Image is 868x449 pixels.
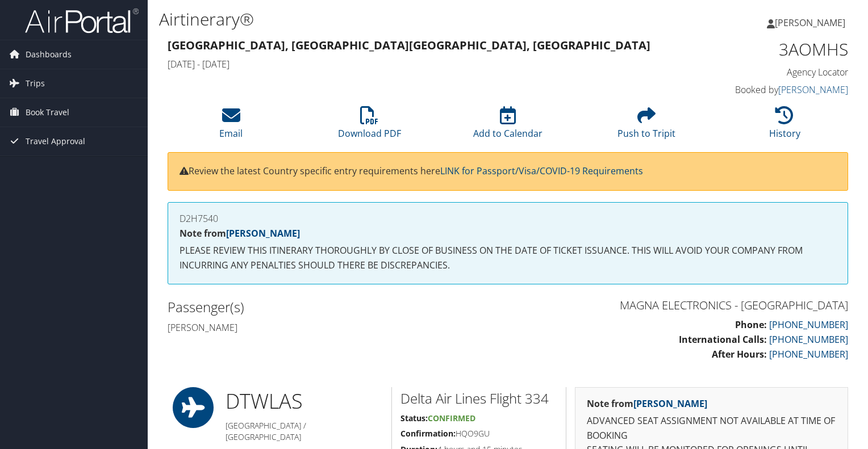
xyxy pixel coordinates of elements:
a: [PHONE_NUMBER] [769,318,848,331]
h1: 3AOMHS [691,37,848,61]
p: PLEASE REVIEW THIS ITINERARY THOROUGHLY BY CLOSE OF BUSINESS ON THE DATE OF TICKET ISSUANCE. THIS... [180,244,836,272]
a: LINK for Passport/Visa/COVID-19 Requirements [440,165,643,177]
a: [PHONE_NUMBER] [769,333,848,346]
span: [PERSON_NAME] [775,16,845,29]
h2: Passenger(s) [168,297,499,317]
h2: Delta Air Lines Flight 334 [400,389,557,408]
h4: [PERSON_NAME] [168,321,499,334]
span: Book Travel [26,98,69,127]
strong: Phone: [735,318,767,331]
a: [PERSON_NAME] [226,227,300,240]
strong: Status: [400,413,428,423]
a: [PERSON_NAME] [767,6,857,40]
h4: D2H7540 [180,214,836,223]
a: Download PDF [338,112,401,140]
span: Travel Approval [26,127,85,156]
h5: HQO9GU [400,428,557,439]
strong: [GEOGRAPHIC_DATA], [GEOGRAPHIC_DATA] [GEOGRAPHIC_DATA], [GEOGRAPHIC_DATA] [168,37,650,53]
a: Push to Tripit [617,112,675,140]
h4: Booked by [691,83,848,96]
strong: After Hours: [712,348,767,360]
a: [PERSON_NAME] [633,397,707,410]
span: Dashboards [26,40,72,69]
h1: Airtinerary® [159,7,624,31]
span: Confirmed [428,413,475,423]
a: [PERSON_NAME] [778,83,848,96]
img: airportal-logo.png [25,7,139,34]
a: Email [219,112,243,140]
span: Trips [26,69,45,98]
strong: Note from [180,227,300,240]
h4: Agency Locator [691,66,848,78]
strong: International Calls: [679,333,767,346]
strong: Note from [587,397,707,410]
a: Add to Calendar [473,112,542,140]
strong: Confirmation: [400,428,456,439]
a: History [769,112,800,140]
h4: [DATE] - [DATE] [168,58,674,70]
a: [PHONE_NUMBER] [769,348,848,360]
p: Review the latest Country specific entry requirements here [180,164,836,179]
h1: DTW LAS [226,387,383,416]
h5: [GEOGRAPHIC_DATA] / [GEOGRAPHIC_DATA] [226,420,383,442]
h3: MAGNA ELECTRONICS - [GEOGRAPHIC_DATA] [516,297,848,313]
